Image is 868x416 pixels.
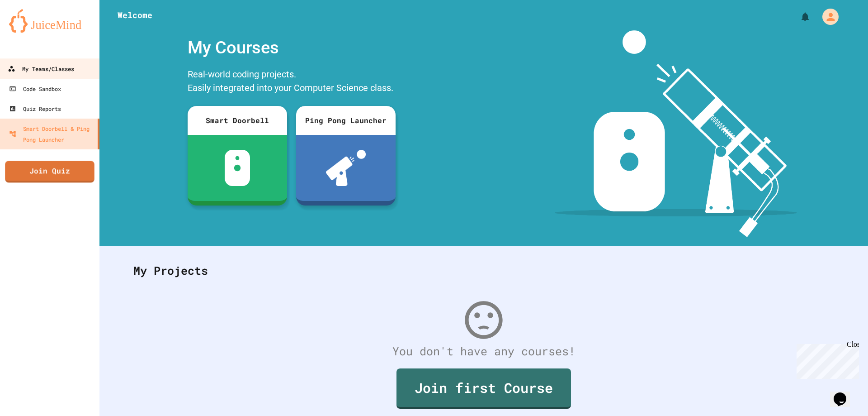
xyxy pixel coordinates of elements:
div: Real-world coding projects. Easily integrated into your Computer Science class. [183,65,400,99]
div: Quiz Reports [9,103,61,114]
a: Join first Course [396,368,571,409]
div: My Projects [124,253,843,288]
img: banner-image-my-projects.png [555,30,797,237]
div: Chat with us now!Close [4,4,62,57]
div: Code Sandbox [9,83,61,94]
img: logo-orange.svg [9,9,90,33]
div: Smart Doorbell [188,106,287,135]
iframe: chat widget [830,380,859,407]
img: sdb-white.svg [225,150,250,186]
img: ppl-with-ball.png [326,150,366,186]
div: My Courses [183,30,400,65]
a: Join Quiz [5,161,94,182]
div: Smart Doorbell & Ping Pong Launcher [9,123,94,145]
iframe: chat widget [793,340,859,379]
div: My Teams/Classes [8,63,74,75]
div: My Account [813,6,841,27]
div: My Notifications [783,9,813,24]
div: You don't have any courses! [124,343,843,360]
div: Ping Pong Launcher [296,106,396,135]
